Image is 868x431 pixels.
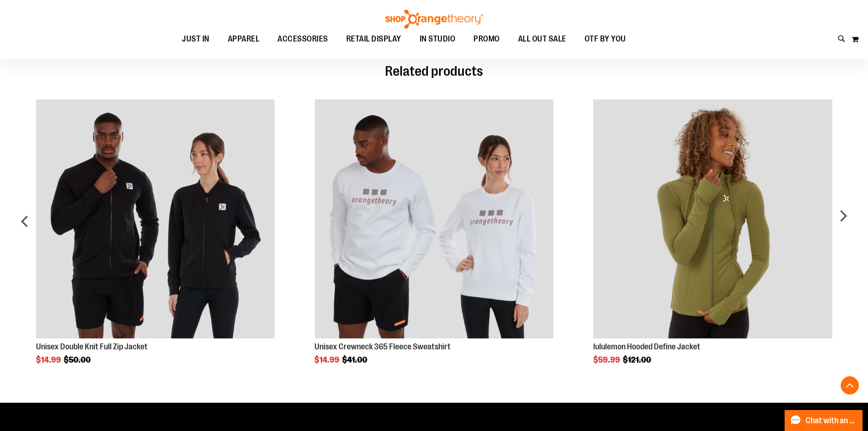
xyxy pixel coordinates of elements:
[36,342,148,351] a: Unisex Double Knit Full Zip Jacket
[36,355,62,364] span: $14.99
[806,416,857,425] span: Chat with an Expert
[64,355,92,364] span: $50.00
[314,99,553,340] a: Product Page Link
[36,99,275,338] img: Product image for Unisex Double Knit Full Zip Jacket
[593,99,832,340] a: Product Page Link
[593,99,832,338] img: Product image for lululemon Hooded Define Jacket
[593,355,621,364] span: $59.99
[834,86,852,364] div: next
[16,86,34,364] div: prev
[346,29,401,49] span: RETAIL DISPLAY
[314,342,451,351] a: Unisex Crewneck 365 Fleece Sweatshirt
[473,29,500,49] span: PROMO
[314,355,341,364] span: $14.99
[342,355,369,364] span: $41.00
[420,29,456,49] span: IN STUDIO
[36,99,275,340] a: Product Page Link
[228,29,260,49] span: APPAREL
[384,10,484,29] img: Shop Orangetheory
[841,376,859,395] button: Back To Top
[623,355,652,364] span: $121.00
[785,410,863,431] button: Chat with an Expert
[277,29,328,49] span: ACCESSORIES
[518,29,566,49] span: ALL OUT SALE
[314,99,553,338] img: Product image for Unisex Crewneck 365 Fleece Sweatshirt
[385,63,483,79] span: Related products
[593,342,700,351] a: lululemon Hooded Define Jacket
[182,29,210,49] span: JUST IN
[585,29,626,49] span: OTF BY YOU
